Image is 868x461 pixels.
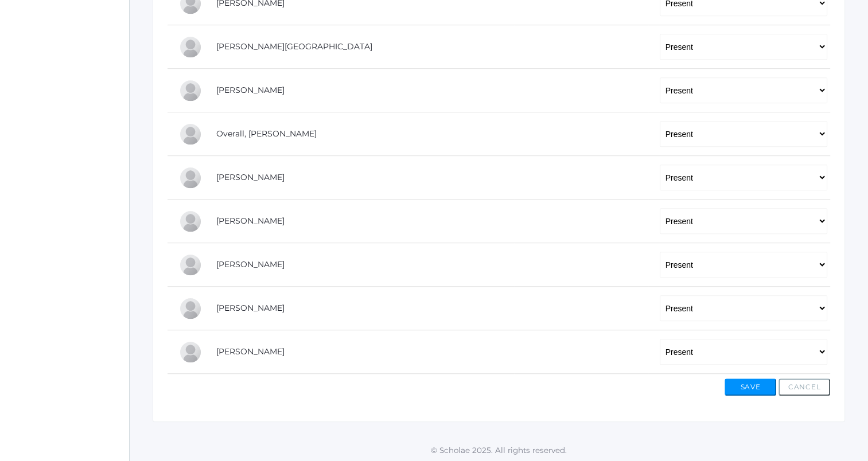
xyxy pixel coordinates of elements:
div: Abby Zylstra [179,341,202,364]
p: © Scholae 2025. All rights reserved. [130,444,868,456]
a: [PERSON_NAME][GEOGRAPHIC_DATA] [216,41,372,52]
a: [PERSON_NAME] [216,346,285,357]
a: Overall, [PERSON_NAME] [216,128,317,139]
a: [PERSON_NAME] [216,85,285,95]
a: [PERSON_NAME] [216,172,285,182]
div: Shelby Hill [179,36,202,58]
div: Olivia Puha [179,253,202,276]
a: [PERSON_NAME] [216,259,285,269]
button: Cancel [779,378,830,396]
div: Marissa Myers [179,79,202,102]
a: [PERSON_NAME] [216,303,285,313]
button: Save [725,378,776,396]
div: Chris Overall [179,123,202,146]
a: [PERSON_NAME] [216,216,285,226]
div: Payton Paterson [179,166,202,189]
div: Cole Pecor [179,210,202,233]
div: Leah Vichinsky [179,297,202,320]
